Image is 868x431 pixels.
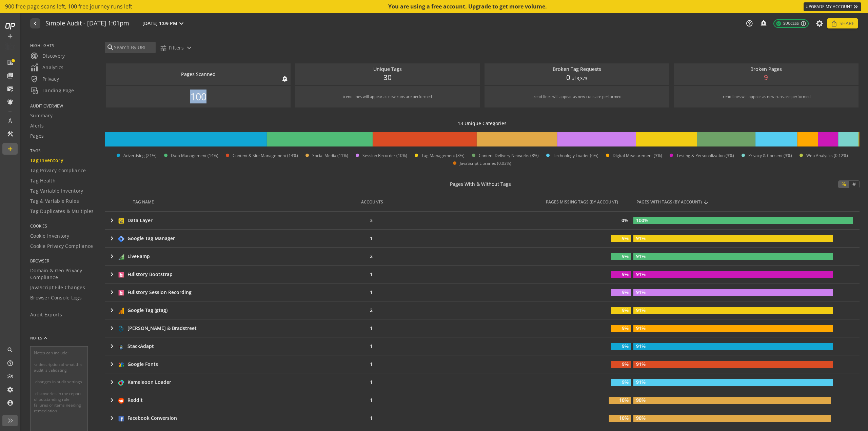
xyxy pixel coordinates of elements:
[108,252,116,260] mat-icon: keyboard_arrow_right
[748,153,792,158] span: Privacy & Consent (3%)
[850,181,858,188] span: #
[108,396,116,404] mat-icon: keyboard_arrow_right
[488,66,666,73] div: Broken Tag Requests
[169,42,184,54] span: Filters
[141,19,187,28] button: [DATE] 1:09 PM
[801,21,806,26] mat-icon: info_outline
[30,103,96,109] span: AUDIT OVERVIEW
[30,294,82,301] span: Browser Console Logs
[764,73,768,83] span: 9
[7,85,14,92] mat-icon: mark_email_read
[185,44,193,52] mat-icon: expand_more
[636,217,648,223] text: 100%
[636,199,857,205] div: PAGES WITH TAGS (BY ACCOUNT)
[613,153,662,158] span: Digital Measurement (3%)
[127,217,153,224] div: Data Layer
[118,217,125,224] img: 211.svg
[31,19,38,27] mat-icon: navigate_before
[118,235,125,242] img: 18.svg
[30,148,96,154] span: TAGS
[30,52,38,60] mat-icon: radar
[388,3,548,11] div: You are using a free account. Upgrade to get more volume.
[118,379,125,386] img: 1329.svg
[127,325,197,332] div: [PERSON_NAME] & Bradstreet
[133,199,356,205] div: TAG NAME
[831,20,837,27] mat-icon: ios_share
[108,234,116,242] mat-icon: keyboard_arrow_right
[553,153,598,158] span: Technology Loader (6%)
[806,153,848,158] span: Web Analytics (0.12%)
[622,253,629,259] text: 9%
[341,355,407,373] td: 1
[636,307,646,313] text: 91%
[30,75,59,83] span: Privacy
[108,342,116,350] mat-icon: keyboard_arrow_right
[622,379,629,385] text: 9%
[30,43,96,48] span: HIGHLIGHTS
[30,157,63,164] span: Tag Inventory
[804,2,861,11] a: UPGRADE MY ACCOUNT
[827,18,858,28] button: Share
[7,33,14,40] mat-icon: add
[546,199,618,205] div: PAGES MISSING TAGS (BY ACCOUNT)
[127,379,171,386] div: Kameleoon Loader
[142,20,177,27] span: [DATE] 1:09 PM
[622,307,629,313] text: 9%
[108,288,116,296] mat-icon: keyboard_arrow_right
[113,44,154,51] input: Search By URL
[7,131,14,137] mat-icon: construction
[7,347,14,353] mat-icon: search
[127,271,173,278] div: Fullstory Bootstrap
[127,289,192,296] div: Fullstory Session Recording
[118,325,125,332] img: 836.svg
[776,21,782,26] mat-icon: check_circle
[30,284,85,291] span: JavaScript File Changes
[343,94,432,99] div: trend lines will appear as new runs are performed
[118,307,125,314] img: 655.svg
[108,306,116,314] mat-icon: keyboard_arrow_right
[118,361,125,368] img: 1167.svg
[636,397,646,403] text: 90%
[127,343,154,350] div: StackAdapt
[839,181,848,188] span: %
[746,20,753,27] mat-icon: help_outline
[127,235,175,242] div: Google Tag Manager
[362,153,407,158] span: Session Recorder (10%)
[361,199,383,205] div: ACCOUNTS
[622,235,629,241] text: 9%
[157,42,196,54] button: Filters
[127,253,150,260] div: LiveRamp
[30,63,64,72] span: Analytics
[177,19,185,27] mat-icon: expand_more
[5,3,132,11] span: 900 free page scans left, 100 free journey runs left
[341,319,407,337] td: 1
[7,386,14,393] mat-icon: settings
[108,324,116,332] mat-icon: keyboard_arrow_right
[118,289,125,296] img: 480.svg
[636,235,646,241] text: 91%
[30,133,44,139] span: Pages
[127,307,167,314] div: Google Tag (gtag)
[108,378,116,386] mat-icon: keyboard_arrow_right
[45,20,129,27] h1: Simple Audit - 11 September 2025 | 1:01pm
[127,361,158,368] div: Google Fonts
[127,397,143,404] div: Reddit
[30,177,56,184] span: Tag Health
[636,289,646,295] text: 91%
[118,397,125,404] img: 108.svg
[118,253,125,260] img: 295.svg
[30,52,65,60] span: Discovery
[30,311,62,318] span: Audit Exports
[281,75,288,82] mat-icon: add_alert
[421,153,465,158] span: Tag Management (8%)
[190,90,206,103] span: 100
[312,153,348,158] span: Social Media (11%)
[5,41,15,52] img: Customer Logo
[636,199,702,205] div: PAGES WITH TAGS (BY ACCOUNT)
[133,199,154,205] div: TAG NAME
[341,230,407,247] td: 1
[341,212,407,229] td: 3
[106,43,113,52] mat-icon: search
[341,248,407,265] td: 2
[341,266,407,283] td: 1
